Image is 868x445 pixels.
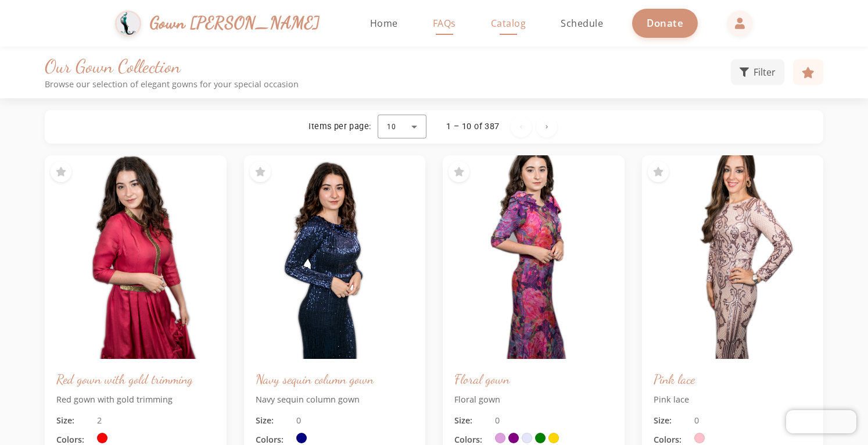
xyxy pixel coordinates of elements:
span: 2 [97,414,102,427]
h3: Navy sequin column gown [256,371,414,387]
h1: Our Gown Collection [45,55,731,77]
p: Navy sequin column gown [256,393,414,406]
img: Navy sequin column gown [244,155,426,359]
span: 0 [296,414,301,427]
span: FAQs [433,17,456,30]
img: Gown Gmach Logo [115,10,141,37]
span: Size: [654,414,688,427]
p: Browse our selection of elegant gowns for your special occasion [45,79,731,89]
span: Size: [256,414,290,427]
span: Home [370,17,398,30]
img: Floral gown [443,155,625,359]
span: Filter [754,65,776,79]
div: 1 – 10 of 387 [446,121,499,133]
img: Red gown with gold trimming [45,155,227,359]
span: Gown [PERSON_NAME] [150,10,320,35]
p: Floral gown [454,393,613,406]
span: Catalog [491,17,526,30]
img: Pink lace [642,155,824,359]
h3: Red gown with gold trimming [56,371,215,387]
a: Donate [632,9,698,37]
span: Schedule [561,17,603,30]
span: Donate [647,16,683,30]
h3: Floral gown [454,371,613,387]
button: Previous page [511,116,532,137]
p: Red gown with gold trimming [56,393,215,406]
button: Next page [536,116,557,137]
div: Items per page: [309,121,371,133]
iframe: Chatra live chat [786,410,856,433]
span: Size: [454,414,489,427]
h3: Pink lace [654,371,812,387]
span: Size: [56,414,91,427]
span: 0 [694,414,699,427]
a: Gown [PERSON_NAME] [115,8,332,40]
p: Pink lace [654,393,812,406]
span: 0 [495,414,500,427]
button: Filter [731,59,784,85]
